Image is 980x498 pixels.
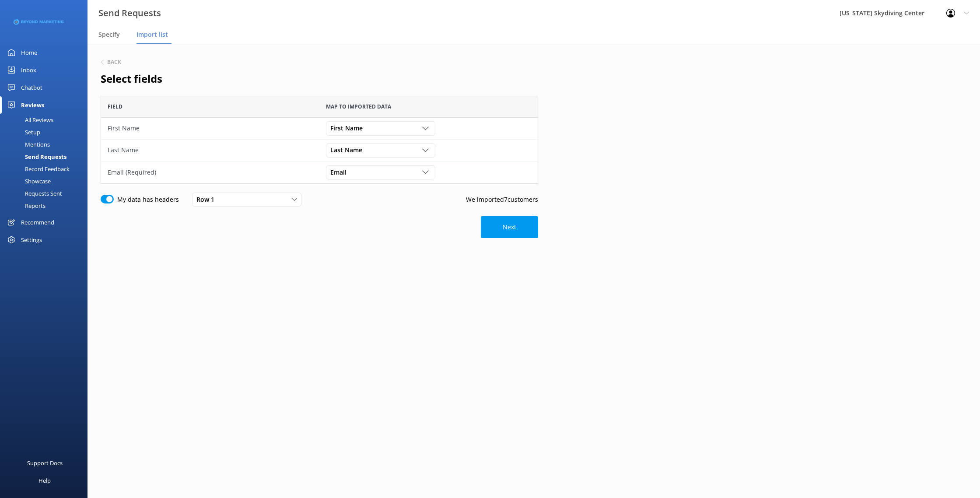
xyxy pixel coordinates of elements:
[117,195,179,204] label: My data has headers
[330,145,367,155] span: Last Name
[5,114,53,126] div: All Reviews
[21,96,44,114] div: Reviews
[13,15,63,29] img: 3-1676954853.png
[5,138,50,151] div: Mentions
[466,195,538,204] p: We imported 7 customers
[5,126,87,138] a: Setup
[107,60,121,65] h6: Back
[108,102,122,111] span: Field
[98,30,120,39] span: Specify
[101,60,121,65] button: Back
[5,138,87,151] a: Mentions
[330,123,368,133] span: First Name
[5,187,62,200] div: Requests Sent
[5,163,87,175] a: Record Feedback
[101,70,538,87] h2: Select fields
[5,114,87,126] a: All Reviews
[5,126,40,138] div: Setup
[101,118,538,183] div: grid
[5,175,87,187] a: Showcase
[196,195,220,204] span: Row 1
[5,187,87,200] a: Requests Sent
[330,168,352,177] span: Email
[21,79,42,96] div: Chatbot
[21,231,42,249] div: Settings
[481,216,538,238] button: Next
[21,61,36,79] div: Inbox
[27,454,63,472] div: Support Docs
[21,214,54,231] div: Recommend
[5,163,70,175] div: Record Feedback
[136,30,168,39] span: Import list
[38,472,51,489] div: Help
[5,175,51,187] div: Showcase
[326,102,391,111] span: Map to imported data
[98,6,161,20] h3: Send Requests
[5,151,66,163] div: Send Requests
[108,168,313,177] div: Email (Required)
[21,44,37,61] div: Home
[5,200,45,212] div: Reports
[108,123,313,133] div: First Name
[5,200,87,212] a: Reports
[108,145,313,155] div: Last Name
[5,151,87,163] a: Send Requests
